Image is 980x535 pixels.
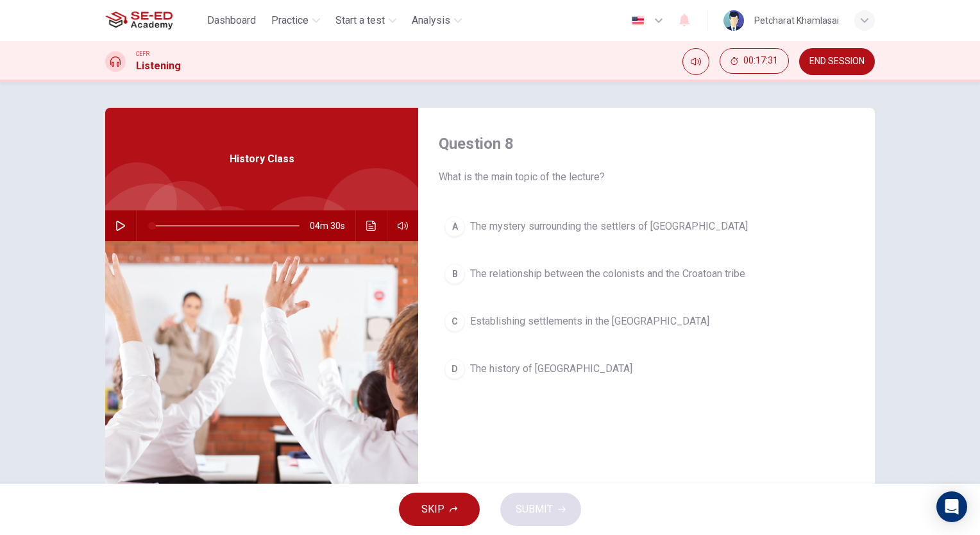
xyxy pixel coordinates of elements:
span: The history of [GEOGRAPHIC_DATA] [470,361,632,377]
span: Analysis [412,13,450,28]
span: SKIP [421,500,444,518]
div: Petcharat Khamlasai [754,13,839,28]
div: C [444,311,465,332]
div: Open Intercom Messenger [936,491,967,522]
img: Profile picture [723,10,744,31]
span: Start a test [335,13,385,28]
div: B [444,264,465,284]
button: Start a test [330,9,401,32]
a: SE-ED Academy logo [105,8,202,33]
button: AThe mystery surrounding the settlers of [GEOGRAPHIC_DATA] [439,210,854,242]
span: Establishing settlements in the [GEOGRAPHIC_DATA] [470,314,709,329]
button: Dashboard [202,9,261,32]
div: Hide [720,48,789,75]
button: 00:17:31 [720,48,789,74]
span: The mystery surrounding the settlers of [GEOGRAPHIC_DATA] [470,219,748,234]
button: DThe history of [GEOGRAPHIC_DATA] [439,353,854,385]
span: The relationship between the colonists and the Croatoan tribe [470,266,745,282]
span: History Class [230,151,294,167]
span: 00:17:31 [743,56,778,66]
div: Mute [682,48,709,75]
span: 04m 30s [310,210,355,241]
img: SE-ED Academy logo [105,8,173,33]
h1: Listening [136,58,181,74]
span: END SESSION [809,56,865,67]
button: Click to see the audio transcription [361,210,382,241]
span: Practice [271,13,308,28]
button: Practice [266,9,325,32]
span: What is the main topic of the lecture? [439,169,854,185]
span: Dashboard [207,13,256,28]
img: en [630,16,646,26]
button: END SESSION [799,48,875,75]
span: CEFR [136,49,149,58]
button: Analysis [407,9,467,32]
h4: Question 8 [439,133,854,154]
button: CEstablishing settlements in the [GEOGRAPHIC_DATA] [439,305,854,337]
button: SKIP [399,493,480,526]
button: BThe relationship between the colonists and the Croatoan tribe [439,258,854,290]
div: D [444,359,465,379]
div: A [444,216,465,237]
